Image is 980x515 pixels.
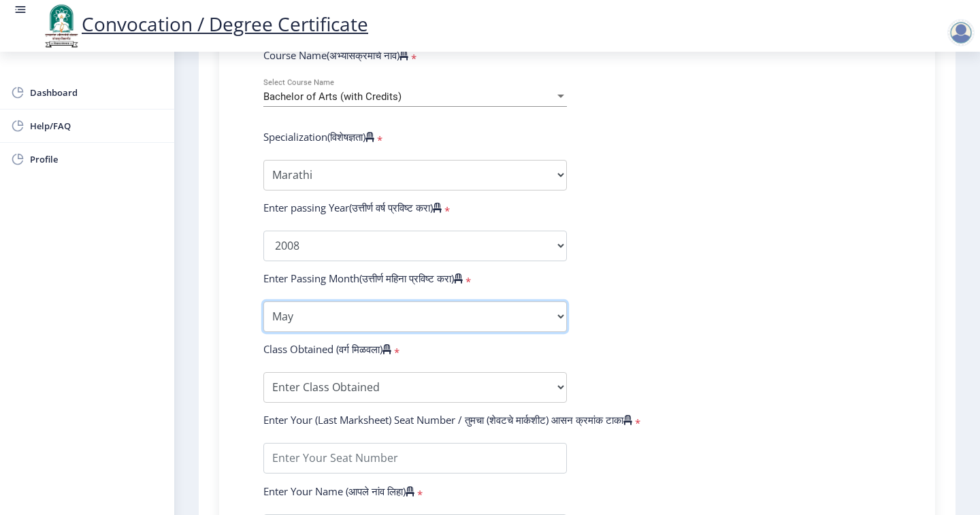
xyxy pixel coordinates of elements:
label: Class Obtained (वर्ग मिळवला) [263,342,391,356]
span: Profile [30,151,163,167]
span: Dashboard [30,84,163,101]
input: Enter Your Seat Number [263,443,567,474]
span: Help/FAQ [30,118,163,134]
label: Course Name(अभ्यासक्रमाचे नाव) [263,48,408,62]
a: Convocation / Degree Certificate [41,11,368,37]
label: Specialization(विशेषज्ञता) [263,130,374,144]
img: logo [41,3,82,49]
label: Enter Your Name (आपले नांव लिहा) [263,484,414,498]
label: Enter passing Year(उत्तीर्ण वर्ष प्रविष्ट करा) [263,201,442,214]
label: Enter Passing Month(उत्तीर्ण महिना प्रविष्ट करा) [263,271,463,285]
span: Bachelor of Arts (with Credits) [263,90,402,103]
label: Enter Your (Last Marksheet) Seat Number / तुमचा (शेवटचे मार्कशीट) आसन क्रमांक टाका [263,413,632,427]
